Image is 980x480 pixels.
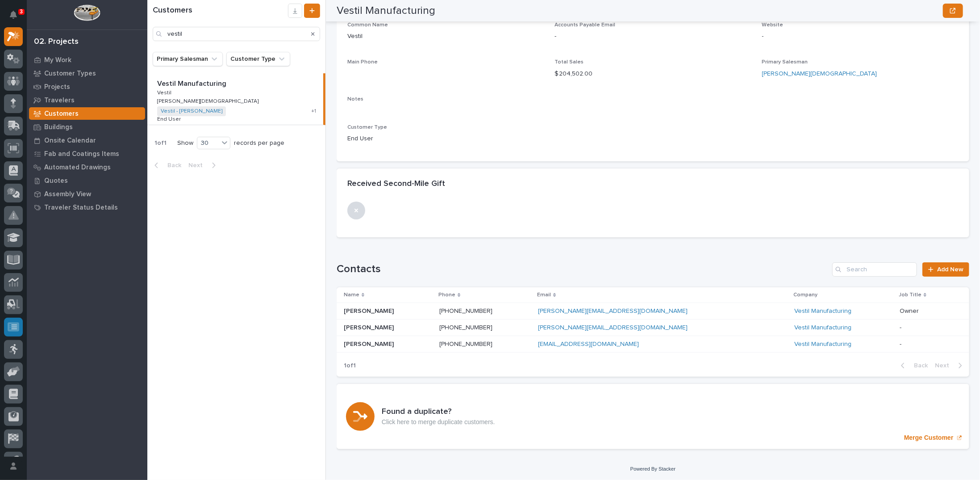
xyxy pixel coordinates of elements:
[44,190,91,198] p: Assembly View
[27,147,147,160] a: Fab and Coatings Items
[909,362,928,370] span: Back
[337,355,363,377] p: 1 of 1
[344,322,396,332] p: [PERSON_NAME]
[27,201,147,214] a: Traveler Status Details
[344,339,396,348] p: [PERSON_NAME]
[900,322,903,332] p: -
[197,139,219,148] div: 30
[188,161,208,169] span: Next
[555,22,615,28] span: Accounts Payable Email
[344,306,396,315] p: [PERSON_NAME]
[27,80,147,93] a: Projects
[762,22,784,28] span: Website
[794,324,851,332] a: Vestil Manufacturing
[793,290,817,300] p: Company
[162,161,181,169] span: Back
[937,266,963,273] span: Add New
[27,67,147,80] a: Customer Types
[337,303,969,319] tr: [PERSON_NAME][PERSON_NAME] [PHONE_NUMBER] [PERSON_NAME][EMAIL_ADDRESS][DOMAIN_NAME] Vestil Manufa...
[27,187,147,201] a: Assembly View
[234,139,284,147] p: records per page
[153,52,223,66] button: Primary Salesman
[904,434,953,442] p: Merge Customer
[900,306,921,315] p: Owner
[157,88,173,96] p: Vestil
[44,164,111,172] p: Automated Drawings
[27,160,147,174] a: Automated Drawings
[538,308,688,314] a: [PERSON_NAME][EMAIL_ADDRESS][DOMAIN_NAME]
[44,56,71,64] p: My Work
[20,8,23,15] p: 3
[439,341,492,347] a: [PHONE_NUMBER]
[27,53,147,67] a: My Work
[382,407,495,417] h3: Found a duplicate?
[762,69,877,79] a: [PERSON_NAME][DEMOGRAPHIC_DATA]
[794,341,851,348] a: Vestil Manufacturing
[347,22,388,28] span: Common Name
[311,109,316,114] span: + 1
[894,362,931,370] button: Back
[832,262,917,277] input: Search
[226,52,290,66] button: Customer Type
[922,262,969,277] a: Add New
[44,123,73,131] p: Buildings
[177,139,193,147] p: Show
[147,132,174,154] p: 1 of 1
[344,290,359,300] p: Name
[27,120,147,134] a: Buildings
[44,177,68,185] p: Quotes
[337,4,435,17] h2: Vestil Manufacturing
[630,466,676,472] a: Powered By Stacker
[555,69,751,79] p: $ 204,502.00
[538,324,688,331] a: [PERSON_NAME][EMAIL_ADDRESS][DOMAIN_NAME]
[157,114,183,122] p: End User
[438,290,455,300] p: Phone
[153,6,288,16] h1: Customers
[44,110,79,118] p: Customers
[34,37,79,47] div: 02. Projects
[337,336,969,352] tr: [PERSON_NAME][PERSON_NAME] [PHONE_NUMBER] [EMAIL_ADDRESS][DOMAIN_NAME] Vestil Manufacturing --
[439,308,492,314] a: [PHONE_NUMBER]
[347,125,387,130] span: Customer Type
[899,290,922,300] p: Job Title
[161,108,222,114] a: Vestil - [PERSON_NAME]
[347,32,544,41] p: Vestil
[337,319,969,336] tr: [PERSON_NAME][PERSON_NAME] [PHONE_NUMBER] [PERSON_NAME][EMAIL_ADDRESS][DOMAIN_NAME] Vestil Manufa...
[27,107,147,120] a: Customers
[347,134,544,143] p: End User
[762,32,959,41] p: -
[762,59,808,65] span: Primary Salesman
[538,341,639,347] a: [EMAIL_ADDRESS][DOMAIN_NAME]
[74,4,100,21] img: Workspace Logo
[347,97,363,102] span: Notes
[4,5,23,24] button: Notifications
[44,137,96,145] p: Onsite Calendar
[337,263,829,276] h1: Contacts
[27,174,147,187] a: Quotes
[555,59,584,65] span: Total Sales
[931,362,969,370] button: Next
[439,324,492,331] a: [PHONE_NUMBER]
[147,73,325,125] a: Vestil ManufacturingVestil Manufacturing VestilVestil [PERSON_NAME][DEMOGRAPHIC_DATA][PERSON_NAME...
[794,307,851,315] a: Vestil Manufacturing
[337,384,969,449] a: Merge Customer
[44,204,118,212] p: Traveler Status Details
[555,32,751,41] p: -
[935,362,955,370] span: Next
[147,161,185,169] button: Back
[157,97,260,105] p: [PERSON_NAME][DEMOGRAPHIC_DATA]
[382,418,495,426] p: Click here to merge duplicate customers.
[27,93,147,107] a: Travelers
[44,150,119,158] p: Fab and Coatings Items
[185,161,223,169] button: Next
[157,78,228,88] p: Vestil Manufacturing
[347,59,378,65] span: Main Phone
[153,27,320,41] input: Search
[11,11,23,25] div: Notifications3
[44,70,96,78] p: Customer Types
[537,290,551,300] p: Email
[347,179,445,189] h2: Received Second-Mile Gift
[27,134,147,147] a: Onsite Calendar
